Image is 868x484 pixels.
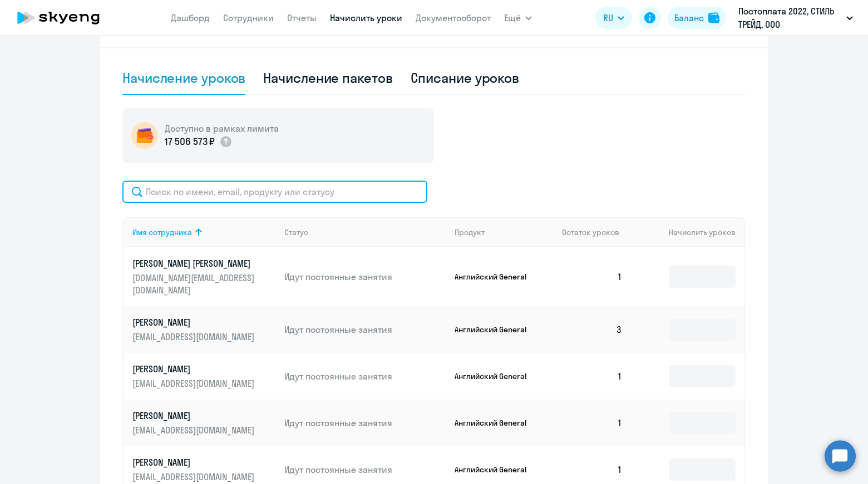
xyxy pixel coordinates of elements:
[553,353,631,400] td: 1
[562,227,619,237] span: Остаток уроков
[504,7,532,29] button: Ещё
[132,410,275,436] a: [PERSON_NAME][EMAIL_ADDRESS][DOMAIN_NAME]
[132,471,257,483] p: [EMAIL_ADDRESS][DOMAIN_NAME]
[562,227,631,237] div: Остаток уроков
[455,227,554,237] div: Продукт
[132,377,257,390] p: [EMAIL_ADDRESS][DOMAIN_NAME]
[284,417,446,429] p: Идут постоянные занятия
[595,7,632,29] button: RU
[284,323,446,336] p: Идут постоянные занятия
[132,456,275,483] a: [PERSON_NAME][EMAIL_ADDRESS][DOMAIN_NAME]
[131,122,158,149] img: wallet-circle.png
[455,272,538,282] p: Английский General
[284,271,446,283] p: Идут постоянные занятия
[132,363,257,375] p: [PERSON_NAME]
[132,456,257,468] p: [PERSON_NAME]
[455,227,485,237] div: Продукт
[553,306,631,353] td: 3
[287,12,317,23] a: Отчеты
[122,69,245,87] div: Начисление уроков
[284,463,446,476] p: Идут постоянные занятия
[132,316,257,328] p: [PERSON_NAME]
[263,69,392,87] div: Начисление пакетов
[708,12,719,23] img: balance
[132,363,275,390] a: [PERSON_NAME][EMAIL_ADDRESS][DOMAIN_NAME]
[455,325,538,335] p: Английский General
[132,227,192,237] div: Имя сотрудника
[674,11,704,24] div: Баланс
[416,12,491,23] a: Документооборот
[284,227,446,237] div: Статус
[132,257,275,296] a: [PERSON_NAME] [PERSON_NAME][DOMAIN_NAME][EMAIL_ADDRESS][DOMAIN_NAME]
[455,465,538,475] p: Английский General
[165,122,279,134] h5: Доступно в рамках лимита
[165,134,215,149] p: 17 506 573 ₽
[132,227,275,237] div: Имя сотрудника
[171,12,210,23] a: Дашборд
[553,400,631,446] td: 1
[132,257,257,270] p: [PERSON_NAME] [PERSON_NAME]
[411,69,520,87] div: Списание уроков
[284,370,446,382] p: Идут постоянные занятия
[122,181,427,203] input: Поиск по имени, email, продукту или статусу
[223,12,274,23] a: Сотрудники
[603,11,613,24] span: RU
[455,371,538,381] p: Английский General
[330,12,402,23] a: Начислить уроки
[132,331,257,343] p: [EMAIL_ADDRESS][DOMAIN_NAME]
[132,424,257,436] p: [EMAIL_ADDRESS][DOMAIN_NAME]
[668,7,726,29] button: Балансbalance
[455,418,538,428] p: Английский General
[132,410,257,422] p: [PERSON_NAME]
[504,11,521,24] span: Ещё
[738,4,842,31] p: Постоплата 2022, СТИЛЬ ТРЕЙД, ООО
[631,217,744,247] th: Начислить уроков
[553,247,631,306] td: 1
[733,4,859,31] button: Постоплата 2022, СТИЛЬ ТРЕЙД, ООО
[132,272,257,296] p: [DOMAIN_NAME][EMAIL_ADDRESS][DOMAIN_NAME]
[284,227,308,237] div: Статус
[132,316,275,343] a: [PERSON_NAME][EMAIL_ADDRESS][DOMAIN_NAME]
